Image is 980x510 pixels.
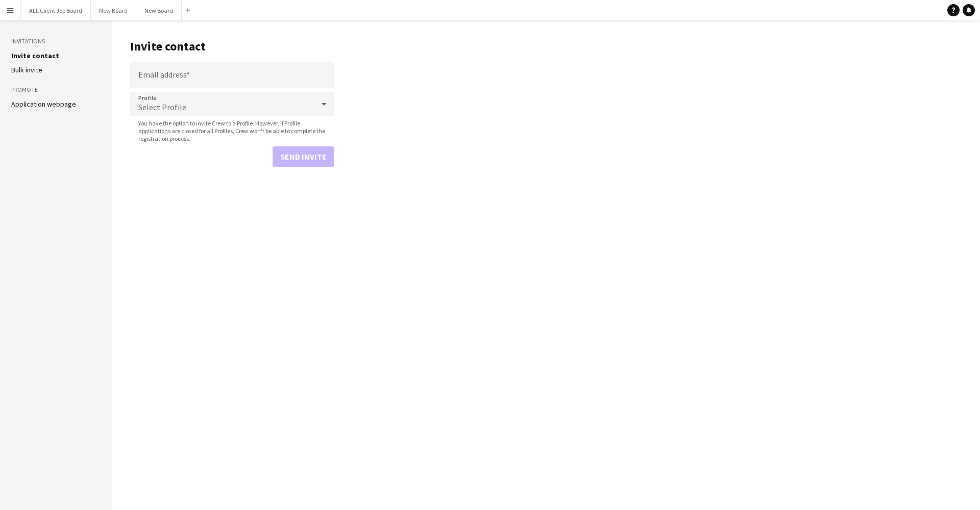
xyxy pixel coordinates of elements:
[11,51,59,60] a: Invite contact
[11,65,42,74] a: Bulk invite
[11,99,76,109] a: Application webpage
[130,119,334,142] span: You have the option to invite Crew to a Profile. However, if Profile applications are closed for ...
[130,39,334,54] h1: Invite contact
[91,1,136,20] button: New Board
[21,1,91,20] button: ALL Client Job Board
[136,1,182,20] button: New Board
[138,102,186,112] span: Select Profile
[11,37,101,46] h3: Invitations
[11,85,101,94] h3: Promote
